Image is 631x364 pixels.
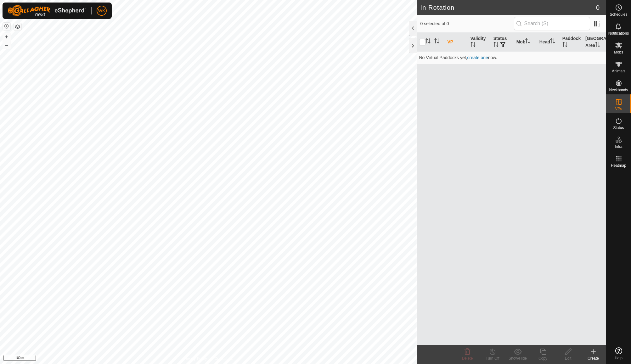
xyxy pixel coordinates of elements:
div: Show/Hide [505,356,530,361]
td: No Virtual Paddocks yet, now. [417,51,606,64]
p-sorticon: Activate to sort [425,39,431,44]
span: 0 selected of 0 [420,20,514,27]
span: WK [98,8,105,14]
img: Gallagher Logo [8,5,86,16]
span: Animals [612,69,625,73]
button: – [3,41,10,49]
span: Status [613,126,624,130]
span: Schedules [610,13,627,16]
div: Turn Off [480,356,505,361]
p-sorticon: Activate to sort [434,39,439,44]
div: Edit [555,356,581,361]
input: Search (S) [514,17,590,30]
p-sorticon: Activate to sort [525,39,530,44]
button: Map Layers [14,23,21,31]
a: Contact Us [214,356,233,361]
p-sorticon: Activate to sort [562,43,567,48]
button: Reset Map [3,23,10,30]
th: Mob [514,33,537,52]
th: Head [537,33,560,52]
span: Neckbands [609,88,628,92]
p-sorticon: Activate to sort [595,43,600,48]
th: Paddock [560,33,583,52]
h2: In Rotation [420,4,596,11]
span: Mobs [614,50,623,54]
a: Help [606,345,631,362]
p-sorticon: Activate to sort [550,39,555,44]
p-sorticon: Activate to sort [470,43,476,48]
p-sorticon: Activate to sort [493,43,499,48]
span: Infra [615,145,622,148]
span: 0 [596,3,600,12]
a: Privacy Policy [183,356,207,361]
button: + [3,33,10,41]
th: Validity [468,33,491,52]
span: Notifications [608,31,629,35]
div: Create [581,356,606,361]
span: Heatmap [611,164,626,167]
th: [GEOGRAPHIC_DATA] Area [583,33,606,52]
th: Status [491,33,514,52]
a: create one [467,55,488,60]
div: Copy [530,356,555,361]
span: VPs [615,107,622,111]
span: Help [615,356,623,360]
th: VP [445,33,468,52]
span: Delete [462,356,473,361]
